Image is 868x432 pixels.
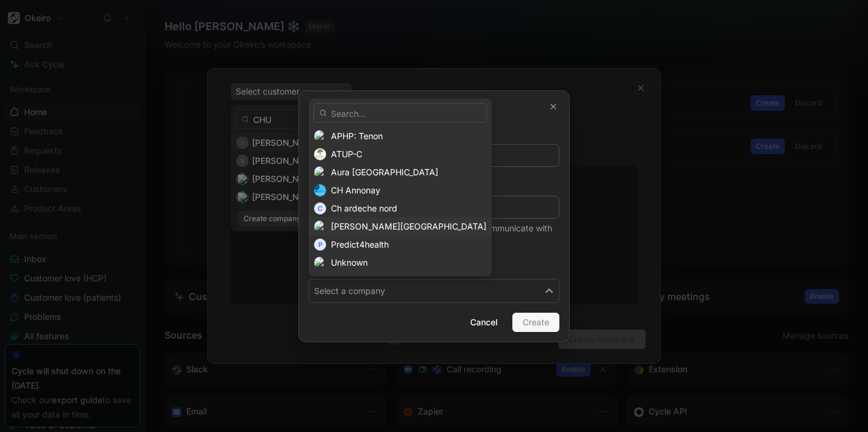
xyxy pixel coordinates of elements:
[331,221,486,231] span: [PERSON_NAME][GEOGRAPHIC_DATA]
[314,257,326,269] img: logo
[314,202,326,214] div: C
[314,148,326,160] img: logo
[331,239,389,249] span: Predict4health
[313,104,487,123] input: Search...
[314,239,326,251] div: P
[314,130,326,142] img: logo
[331,185,380,195] span: CH Annonay
[314,184,326,196] img: logo
[331,257,368,268] span: Unknown
[331,203,397,213] span: Ch ardeche nord
[314,221,326,233] img: logo
[314,166,326,178] img: logo
[331,131,383,141] span: APHP: Tenon
[331,167,438,177] span: Aura [GEOGRAPHIC_DATA]
[331,149,362,159] span: ATUP-C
